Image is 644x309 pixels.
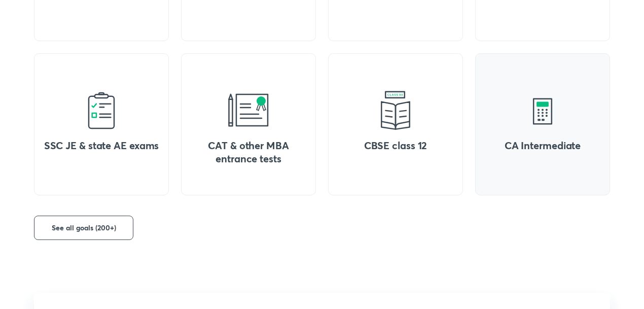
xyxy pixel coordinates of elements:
[81,90,122,131] img: goal-icon
[336,139,455,152] h4: CBSE class 12
[483,139,602,152] h4: CA Intermediate
[52,223,116,233] span: See all goals (200+)
[522,90,563,131] img: goal-icon
[42,139,161,152] h4: SSC JE & state AE exams
[34,216,133,240] button: See all goals (200+)
[189,139,308,165] h4: CAT & other MBA entrance tests
[228,90,269,131] img: goal-icon
[375,90,416,131] img: goal-icon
